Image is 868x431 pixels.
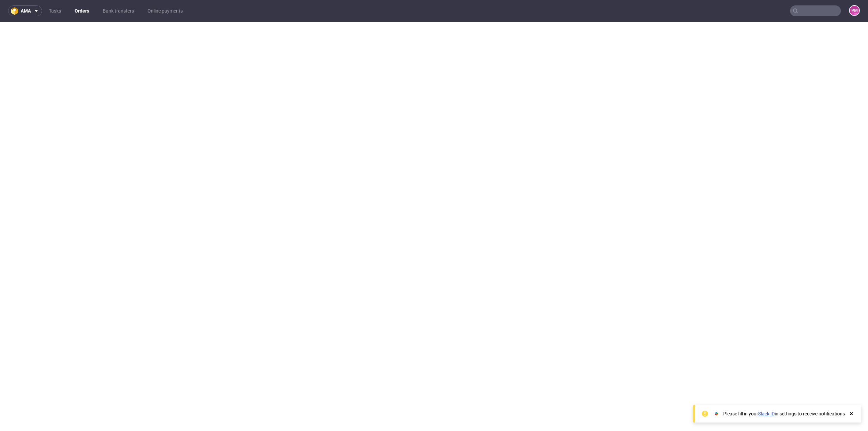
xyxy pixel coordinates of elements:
div: Please fill in your in settings to receive notifications [723,410,845,417]
span: ama [21,8,31,13]
a: Tasks [45,5,65,16]
img: logo [11,7,21,15]
a: Slack ID [758,411,775,416]
img: Slack [713,410,720,417]
a: Online payments [143,5,187,16]
a: Orders [71,5,93,16]
a: Bank transfers [99,5,138,16]
figcaption: PM [850,6,859,15]
button: ama [8,5,42,16]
